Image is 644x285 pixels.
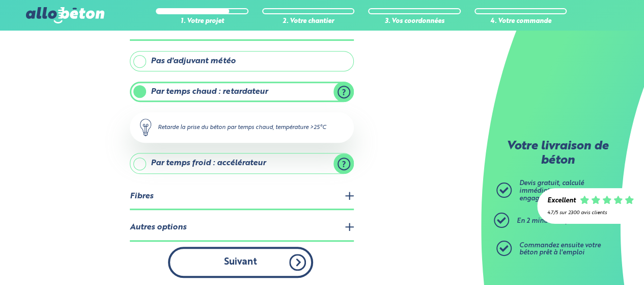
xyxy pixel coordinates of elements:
div: 4. Votre commande [474,18,567,25]
legend: Autres options [130,215,354,241]
div: 1. Votre projet [156,18,248,25]
label: Pas d'adjuvant météo [130,51,354,71]
label: Par temps chaud : retardateur [130,82,354,102]
button: Suivant [168,247,313,278]
div: 2. Votre chantier [262,18,355,25]
img: allobéton [26,7,104,23]
iframe: Help widget launcher [553,245,633,274]
div: Retarde la prise du béton par temps chaud, température >25°C [130,112,354,143]
legend: Fibres [130,184,354,210]
div: 3. Vos coordonnées [368,18,461,25]
label: Par temps froid : accélérateur [130,153,354,173]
